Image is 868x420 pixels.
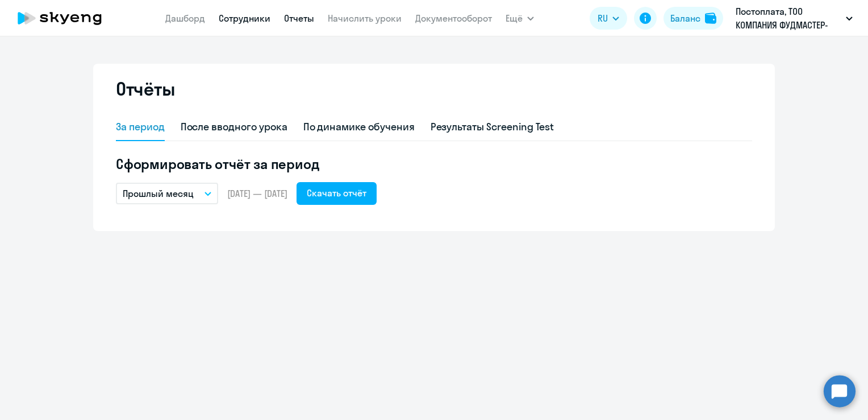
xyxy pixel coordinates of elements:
[116,155,752,173] h5: Сформировать отчёт за период
[431,120,554,134] div: Результаты Screening Test
[598,11,608,25] span: RU
[116,120,165,134] div: За период
[116,77,175,100] h2: Отчёты
[415,13,492,24] a: Документооборот
[328,13,402,24] a: Начислить уроки
[506,7,534,30] button: Ещё
[506,11,523,25] span: Ещё
[116,183,218,204] button: Прошлый месяц
[670,11,700,25] div: Баланс
[736,5,841,32] p: Постоплата, ТОО КОМПАНИЯ ФУДМАСТЕР-ТРЭЙД
[284,13,314,24] a: Отчеты
[219,13,270,24] a: Сотрудники
[181,120,287,134] div: После вводного урока
[590,7,627,30] button: RU
[165,13,205,24] a: Дашборд
[303,120,415,134] div: По динамике обучения
[705,13,716,24] img: balance
[307,186,366,200] div: Скачать отчёт
[297,182,377,205] button: Скачать отчёт
[730,5,858,32] button: Постоплата, ТОО КОМПАНИЯ ФУДМАСТЕР-ТРЭЙД
[227,187,287,200] span: [DATE] — [DATE]
[123,187,194,200] p: Прошлый месяц
[663,7,723,30] button: Балансbalance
